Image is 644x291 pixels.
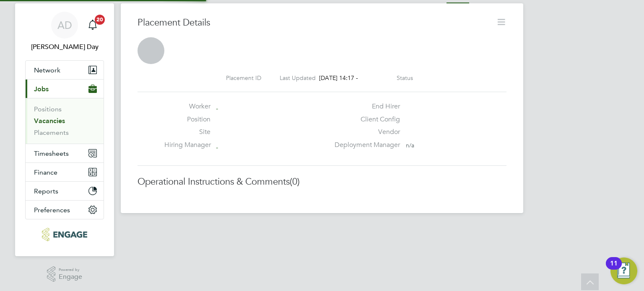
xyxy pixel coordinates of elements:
[47,266,83,282] a: Powered byEngage
[138,176,506,188] h3: Operational Instructions & Comments
[26,98,104,144] div: Jobs
[330,141,400,149] label: Deployment Manager
[610,258,637,284] button: Open Resource Center, 11 new notifications
[84,12,101,39] a: 20
[280,74,316,82] label: Last Updated
[34,168,57,176] span: Finance
[164,128,210,136] label: Site
[59,266,82,273] span: Powered by
[25,12,104,52] a: AD[PERSON_NAME] Day
[34,105,62,113] a: Positions
[164,102,210,111] label: Worker
[34,129,69,136] a: Placements
[26,61,104,79] button: Network
[330,102,400,111] label: End Hirer
[164,115,210,124] label: Position
[42,228,87,241] img: morganhunt-logo-retina.png
[330,115,400,124] label: Client Config
[406,142,414,149] span: n/a
[34,85,49,93] span: Jobs
[26,163,104,181] button: Finance
[34,206,70,214] span: Preferences
[34,66,60,74] span: Network
[34,187,58,195] span: Reports
[290,176,300,187] span: (0)
[138,17,490,29] h3: Placement Details
[59,273,82,281] span: Engage
[15,3,114,256] nav: Main navigation
[34,117,65,125] a: Vacancies
[610,263,618,274] div: 11
[95,15,105,25] span: 20
[25,42,104,52] span: Amie Day
[226,74,261,82] label: Placement ID
[26,201,104,219] button: Preferences
[26,80,104,98] button: Jobs
[57,20,72,31] span: AD
[330,128,400,136] label: Vendor
[26,182,104,200] button: Reports
[34,149,69,157] span: Timesheets
[26,144,104,162] button: Timesheets
[319,74,358,82] span: [DATE] 14:17 -
[397,74,413,82] label: Status
[25,228,104,241] a: Go to home page
[164,141,210,149] label: Hiring Manager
